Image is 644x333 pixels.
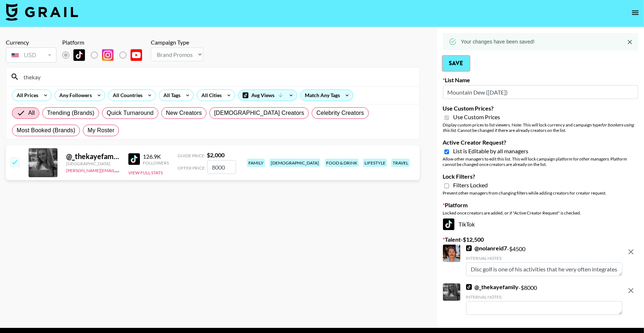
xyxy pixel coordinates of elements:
[466,245,622,276] div: - $ 4500
[579,156,609,162] em: other managers
[178,153,205,158] span: Guide Price:
[151,39,203,46] div: Campaign Type
[66,152,120,161] div: @ _thekayefamily
[443,218,638,230] div: TikTok
[102,49,114,61] img: Instagram
[6,39,56,46] div: Currency
[19,71,415,83] input: Search by User Name
[238,90,297,101] div: Avg Views
[443,122,638,133] div: Display custom prices to list viewers. Note: This will lock currency and campaign type . Cannot b...
[73,49,85,61] img: TikTok
[128,170,163,175] button: View Full Stats
[12,90,40,101] div: All Prices
[443,139,638,146] label: Active Creator Request?
[143,160,169,166] div: Followers
[17,126,75,135] span: Most Booked (Brands)
[197,90,223,101] div: All Cities
[107,109,154,117] span: Quick Turnaround
[207,160,236,174] input: 2,000
[178,165,206,171] span: Offer Price:
[55,90,93,101] div: Any Followers
[316,109,364,117] span: Celebrity Creators
[66,166,208,173] a: [PERSON_NAME][EMAIL_ADDRESS][PERSON_NAME][DOMAIN_NAME]
[443,236,638,243] label: Talent - $ 12,500
[466,255,622,261] div: Internal Notes:
[453,113,500,121] span: Use Custom Prices
[443,201,638,209] label: Platform
[466,283,622,315] div: - $ 8000
[66,161,120,166] div: [GEOGRAPHIC_DATA]
[108,90,144,101] div: All Countries
[466,245,507,252] a: @nolanreid7
[443,190,638,196] div: Prevent other managers from changing filters while adding creators for creator request.
[443,105,638,112] label: Use Custom Prices?
[461,35,535,48] div: Your changes have been saved!
[143,153,169,160] div: 126.9K
[7,49,55,62] div: USD
[131,49,142,61] img: YouTube
[466,294,622,300] div: Internal Notes:
[269,159,320,167] div: [DEMOGRAPHIC_DATA]
[62,47,148,63] div: List locked to TikTok.
[325,159,359,167] div: food & drink
[363,159,387,167] div: lifestyle
[466,245,472,251] img: TikTok
[453,147,529,155] span: List is Editable by all managers
[6,3,78,21] img: Grail Talent
[443,122,634,133] em: for bookers using this list
[443,76,638,84] label: List Name
[300,90,353,101] div: Match Any Tags
[166,109,202,117] span: New Creators
[6,46,56,64] div: Currency is locked to USD
[624,245,638,259] button: remove
[443,156,638,167] div: Allow other managers to edit this list. This will lock campaign platform for . Platform cannot be...
[28,109,35,117] span: All
[624,37,635,47] button: Close
[247,159,265,167] div: family
[624,283,638,298] button: remove
[128,153,140,165] img: TikTok
[443,218,455,230] img: TikTok
[466,284,472,290] img: TikTok
[214,109,304,117] span: [DEMOGRAPHIC_DATA] Creators
[443,173,638,180] label: Lock Filters?
[443,210,638,216] div: Locked once creators are added, or if "Active Creator Request" is checked.
[466,283,519,291] a: @_thekayefamily
[88,126,114,135] span: My Roster
[62,39,148,46] div: Platform
[628,5,643,20] button: open drawer
[207,151,225,158] strong: $ 2,000
[453,182,488,189] span: Filters Locked
[466,262,622,276] textarea: Disc golf is one of his activities that he very often integrates into his content!
[47,109,94,117] span: Trending (Brands)
[391,159,410,167] div: travel
[159,90,182,101] div: All Tags
[443,56,469,71] button: Save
